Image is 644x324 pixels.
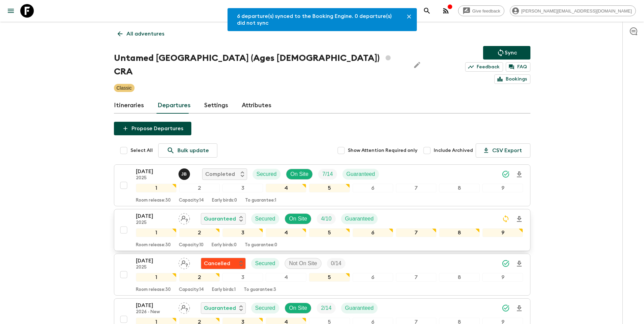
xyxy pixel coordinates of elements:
[434,147,473,154] span: Include Archived
[502,304,510,312] svg: Synced Successfully
[136,309,173,315] p: 2026 - New
[515,260,523,268] svg: Download Onboarding
[179,198,204,203] p: Capacity: 14
[114,27,168,41] a: All adventures
[130,147,153,154] span: Select All
[253,169,281,180] div: Secured
[266,273,306,282] div: 4
[439,184,480,192] div: 8
[4,4,18,18] button: menu
[204,215,236,223] p: Guaranteed
[158,143,217,158] a: Bulk update
[205,170,235,178] p: Completed
[242,97,271,114] a: Attributes
[439,228,480,237] div: 8
[257,170,277,178] p: Secured
[136,273,176,282] div: 1
[178,260,190,265] span: Assign pack leader
[255,259,276,268] p: Secured
[251,303,280,314] div: Secured
[331,259,341,268] p: 0 / 14
[285,303,311,314] div: On Site
[483,46,530,60] button: Sync adventure departures to the booking engine
[179,242,204,248] p: Capacity: 10
[410,51,424,78] button: Edit Adventure Title
[179,273,220,282] div: 2
[178,170,191,176] span: Joe Bernini
[179,228,220,237] div: 2
[178,304,190,310] span: Assign pack leader
[251,258,280,269] div: Secured
[518,8,636,14] span: [PERSON_NAME][EMAIL_ADDRESS][DOMAIN_NAME]
[505,49,517,57] p: Sync
[136,212,173,220] p: [DATE]
[179,184,220,192] div: 2
[114,97,144,114] a: Itineraries
[114,122,191,135] button: Propose Departures
[289,304,307,312] p: On Site
[309,228,350,237] div: 5
[469,8,504,14] span: Give feedback
[482,184,523,192] div: 9
[222,184,263,192] div: 3
[237,10,399,29] div: 6 departure(s) synced to the Booking Engine. 0 departure(s) did not sync
[290,170,308,178] p: On Site
[515,215,523,223] svg: Download Onboarding
[465,62,503,72] a: Feedback
[136,228,176,237] div: 1
[289,259,317,268] p: Not On Site
[266,228,306,237] div: 4
[245,198,276,203] p: To guarantee: 1
[502,215,510,223] svg: Sync Required - Changes detected
[114,254,530,296] button: [DATE]2025Assign pack leaderFlash Pack cancellationSecuredNot On SiteTrip Fill123456789Room relea...
[114,164,530,206] button: [DATE]2025Joe BerniniCompletedSecuredOn SiteTrip FillGuaranteed123456789Room release:30Capacity:1...
[439,273,480,282] div: 8
[420,4,434,18] button: search adventures
[212,198,237,203] p: Early birds: 0
[458,5,504,16] a: Give feedback
[476,143,530,158] button: CSV Export
[404,11,414,22] button: Close
[136,301,173,309] p: [DATE]
[515,304,523,313] svg: Download Onboarding
[245,242,277,248] p: To guarantee: 0
[345,215,374,223] p: Guaranteed
[494,74,530,84] a: Bookings
[178,215,190,221] span: Assign pack leader
[244,287,276,293] p: To guarantee: 3
[136,287,171,293] p: Room release: 30
[204,259,230,268] p: Cancelled
[353,273,393,282] div: 6
[136,257,173,265] p: [DATE]
[114,209,530,251] button: [DATE]2025Assign pack leaderGuaranteedSecuredOn SiteTrip FillGuaranteed123456789Room release:30Ca...
[285,213,311,224] div: On Site
[136,198,171,203] p: Room release: 30
[348,147,418,154] span: Show Attention Required only
[136,265,173,270] p: 2025
[285,258,321,269] div: Not On Site
[179,287,204,293] p: Capacity: 14
[255,304,276,312] p: Secured
[158,97,191,114] a: Departures
[502,170,510,178] svg: Synced Successfully
[506,62,530,72] a: FAQ
[222,273,263,282] div: 3
[286,169,313,180] div: On Site
[255,215,276,223] p: Secured
[201,258,246,269] div: Flash Pack cancellation
[266,184,306,192] div: 4
[321,215,331,223] p: 4 / 10
[482,273,523,282] div: 9
[117,85,132,91] p: Classic
[289,215,307,223] p: On Site
[136,220,173,226] p: 2025
[114,51,405,78] h1: Untamed [GEOGRAPHIC_DATA] (Ages [DEMOGRAPHIC_DATA]) CRA
[251,213,280,224] div: Secured
[212,287,236,293] p: Early birds: 1
[396,228,436,237] div: 7
[321,304,331,312] p: 2 / 14
[347,170,375,178] p: Guaranteed
[309,184,350,192] div: 5
[353,228,393,237] div: 6
[502,259,510,268] svg: Synced Successfully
